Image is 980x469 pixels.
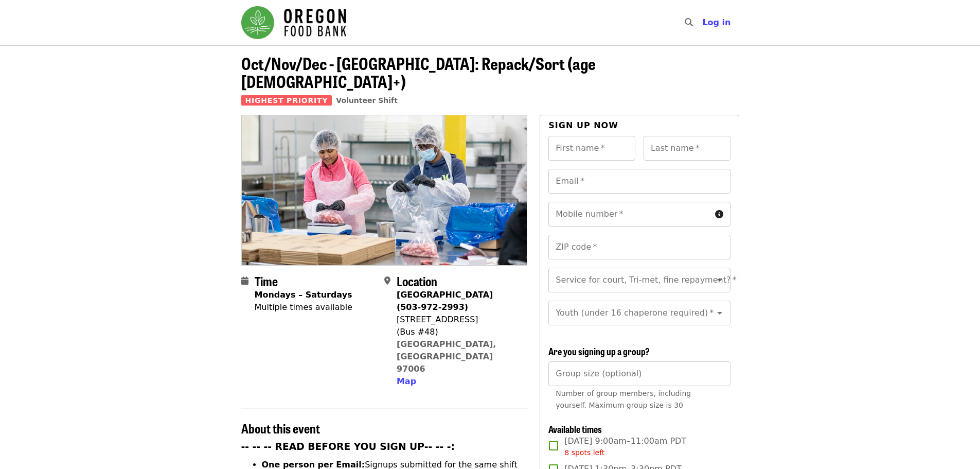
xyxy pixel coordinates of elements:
input: Email [548,169,730,194]
input: Search [699,10,707,35]
span: Are you signing up a group? [548,344,650,358]
button: Open [712,306,727,320]
span: Available times [548,422,602,436]
strong: -- -- -- READ BEFORE YOU SIGN UP-- -- -: [241,441,455,452]
input: [object Object] [548,361,730,386]
button: Open [712,273,727,287]
span: Oct/Nov/Dec - [GEOGRAPHIC_DATA]: Repack/Sort (age [DEMOGRAPHIC_DATA]+) [241,51,596,93]
span: Log in [702,18,730,27]
span: About this event [241,419,320,437]
i: calendar icon [241,276,248,286]
input: ZIP code [548,235,730,259]
img: Oregon Food Bank - Home [241,6,346,39]
input: Mobile number [548,202,710,227]
div: (Bus #48) [397,326,519,338]
img: Oct/Nov/Dec - Beaverton: Repack/Sort (age 10+) organized by Oregon Food Bank [242,115,527,265]
div: Multiple times available [255,301,352,314]
span: Time [255,272,278,290]
strong: Mondays – Saturdays [255,290,352,300]
button: Map [397,375,416,388]
i: map-marker-alt icon [384,276,390,286]
strong: [GEOGRAPHIC_DATA] (503-972-2993) [397,290,493,312]
a: Volunteer Shift [336,96,398,105]
i: circle-info icon [715,210,723,219]
input: First name [548,136,635,161]
span: Map [397,376,416,386]
input: Last name [644,136,730,161]
div: [STREET_ADDRESS] [397,314,519,326]
span: Number of group members, including yourself. Maximum group size is 30 [556,389,691,409]
span: [DATE] 9:00am–11:00am PDT [564,435,686,458]
span: Sign up now [548,120,618,130]
span: 8 spots left [564,448,604,457]
button: Log in [694,12,739,33]
a: [GEOGRAPHIC_DATA], [GEOGRAPHIC_DATA] 97006 [397,339,496,374]
span: Highest Priority [241,95,332,106]
span: Location [397,272,437,290]
i: search icon [685,18,693,27]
